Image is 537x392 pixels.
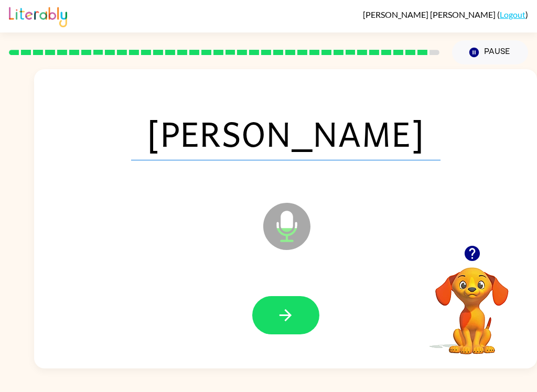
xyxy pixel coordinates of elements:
[131,106,441,160] span: [PERSON_NAME]
[363,9,497,19] span: [PERSON_NAME] [PERSON_NAME]
[9,4,67,27] img: Literably
[500,9,525,19] a: Logout
[363,9,528,19] div: ( )
[420,251,524,356] video: Your browser must support playing .mp4 files to use Literably. Please try using another browser.
[452,40,528,64] button: Pause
